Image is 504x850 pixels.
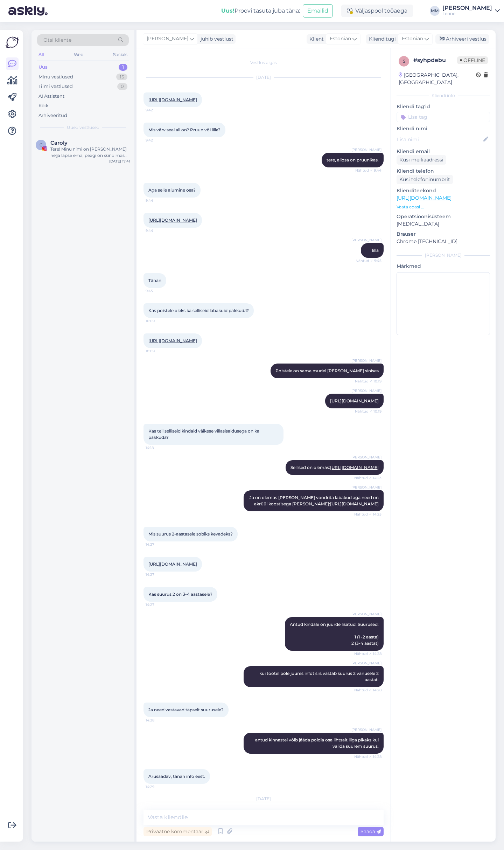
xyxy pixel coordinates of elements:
[397,103,490,110] p: Kliendi tag'id
[397,252,490,258] div: [PERSON_NAME]
[397,167,490,175] p: Kliendi telefon
[255,737,380,749] span: antud kinnastel võib jääda poidla osa lihtsalt liiga pikaks kui valida suurem suurus.
[403,58,405,64] span: s
[430,6,440,16] div: MM
[146,198,172,203] span: 9:44
[397,187,490,194] p: Klienditeekond
[290,622,379,646] span: Antud kindale on juurde lisatud: Suurused: 1 (1 -2 aasta) 2 (3-4 aastat)
[148,278,161,283] span: Tänan
[148,561,197,567] a: [URL][DOMAIN_NAME]
[442,11,492,16] div: Lenne
[330,398,379,403] a: [URL][DOMAIN_NAME]
[148,217,197,223] a: [URL][DOMAIN_NAME]
[146,718,172,723] span: 14:28
[303,4,333,18] button: Emailid
[38,93,64,100] div: AI Assistent
[148,707,224,712] span: Ja need vastavad täpselt suurusele?
[38,64,48,71] div: Uus
[112,50,129,59] div: Socials
[221,7,234,14] b: Uus!
[146,138,172,143] span: 9:42
[146,348,172,354] span: 10:09
[399,71,476,86] div: [GEOGRAPHIC_DATA], [GEOGRAPHIC_DATA]
[327,157,379,163] span: tere, allosa on pruunikas.
[397,148,490,155] p: Kliendi email
[397,136,482,143] input: Lisa nimi
[351,237,381,243] span: [PERSON_NAME]
[148,187,196,193] span: Aga selle alumine osa?
[146,108,172,113] span: 9:42
[148,308,249,313] span: Kas poistele oleks ka selliseid labakuid pakkuda?
[147,35,188,43] span: [PERSON_NAME]
[402,35,423,43] span: Estonian
[38,112,67,119] div: Arhiveeritud
[341,5,413,17] div: Väljaspool tööaega
[198,35,233,43] div: juhib vestlust
[148,338,197,343] a: [URL][DOMAIN_NAME]
[351,661,381,666] span: [PERSON_NAME]
[351,455,381,460] span: [PERSON_NAME]
[397,230,490,238] p: Brauser
[397,175,453,184] div: Küsi telefoninumbrit
[290,465,379,470] span: Sellised on olemas:
[259,671,380,682] span: kui tootel pole juures infot siis vastab suurus 2 vanusele 2 aastat.
[250,495,380,506] span: Ja on olemas [PERSON_NAME] voodrita labakud aga need on akrüül koostisega [PERSON_NAME]:
[275,368,379,373] span: Poistele on sama mudel [PERSON_NAME] sinises
[38,102,49,109] div: Kõik
[330,465,379,470] a: [URL][DOMAIN_NAME]
[351,727,381,732] span: [PERSON_NAME]
[37,50,45,59] div: All
[307,35,324,43] div: Klient
[397,195,451,201] a: [URL][DOMAIN_NAME]
[354,651,381,656] span: Nähtud ✓ 14:28
[148,97,197,102] a: [URL][DOMAIN_NAME]
[442,5,492,11] div: [PERSON_NAME]
[117,83,127,90] div: 0
[351,485,381,490] span: [PERSON_NAME]
[148,531,233,537] span: Mis suurus 2-aastasele sobiks kevadeks?
[72,50,85,59] div: Web
[397,92,490,99] div: Kliendi info
[435,34,489,44] div: Arhiveeri vestlus
[146,784,172,789] span: 14:29
[397,220,490,228] p: [MEDICAL_DATA]
[146,228,172,233] span: 9:44
[143,827,212,836] div: Privaatne kommentaar
[50,140,68,146] span: Caroly
[119,64,127,71] div: 1
[6,36,19,49] img: Askly Logo
[397,238,490,245] p: Chrome [TECHNICAL_ID]
[397,155,446,165] div: Küsi meiliaadressi
[397,204,490,210] p: Vaata edasi ...
[354,687,381,693] span: Nähtud ✓ 14:28
[38,83,73,90] div: Tiimi vestlused
[146,445,172,450] span: 14:18
[397,213,490,220] p: Operatsioonisüsteem
[397,112,490,122] input: Lisa tag
[67,124,99,131] span: Uued vestlused
[366,35,396,43] div: Klienditugi
[143,74,384,81] div: [DATE]
[50,146,130,159] div: Tere! Minu nimi on [PERSON_NAME] nelja lapse ema, peagi on sündimas viies laps meie perre. Seoses...
[146,602,172,607] span: 14:27
[109,159,130,164] div: [DATE] 17:41
[40,142,43,147] span: C
[355,168,381,173] span: Nähtud ✓ 9:44
[148,127,220,132] span: Mis värv seal all on? Pruun või lilla?
[360,828,381,835] span: Saada
[146,318,172,324] span: 10:09
[146,288,172,293] span: 9:45
[351,611,381,617] span: [PERSON_NAME]
[330,35,351,43] span: Estonian
[351,358,381,363] span: [PERSON_NAME]
[330,501,379,506] a: [URL][DOMAIN_NAME]
[221,7,300,15] div: Proovi tasuta juba täna:
[372,248,379,253] span: lilla
[355,258,381,263] span: Nähtud ✓ 9:45
[413,56,457,64] div: # syhpdebu
[148,428,260,440] span: Kas teil selliseid kindaid väikese villasisaldusega on ka pakkuda?
[146,542,172,547] span: 14:27
[116,74,127,81] div: 15
[442,5,500,16] a: [PERSON_NAME]Lenne
[397,125,490,132] p: Kliendi nimi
